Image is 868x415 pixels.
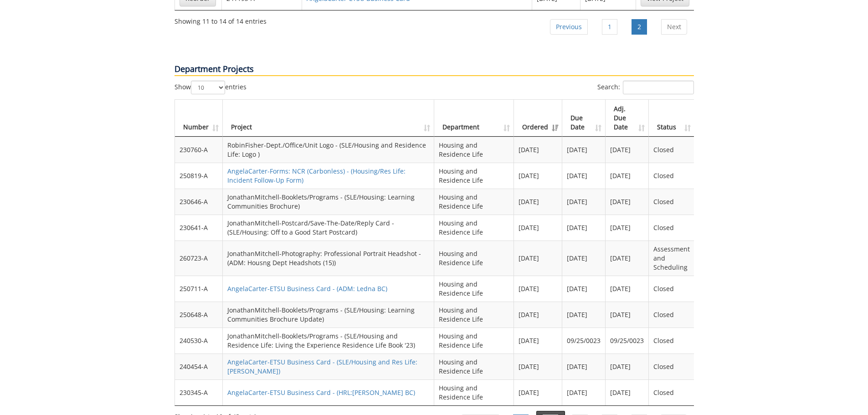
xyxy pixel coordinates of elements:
td: [DATE] [606,354,649,379]
th: Department: activate to sort column ascending [434,100,514,137]
td: JonathanMitchell-Booklets/Programs - (SLE/Housing and Residence Life: Living the Experience Resid... [223,328,434,354]
td: RobinFisher-Dept./Office/Unit Logo - (SLE/Housing and Residence Life: Logo ) [223,137,434,163]
td: Housing and Residence Life [434,163,514,189]
th: Number: activate to sort column ascending [175,100,223,137]
label: Show entries [175,81,247,94]
td: [DATE] [514,137,562,163]
a: AngelaCarter-Forms: NCR (Carbonless) - (Housing/Res Life: Incident Follow-Up Form) [227,167,406,184]
td: [DATE] [562,241,606,276]
td: Housing and Residence Life [434,189,514,215]
a: 2 [632,19,647,35]
select: Showentries [191,81,225,94]
td: [DATE] [562,163,606,189]
td: [DATE] [562,137,606,163]
td: [DATE] [562,189,606,215]
td: [DATE] [606,241,649,276]
td: Housing and Residence Life [434,354,514,379]
th: Status: activate to sort column ascending [649,100,694,137]
input: Search: [623,81,694,94]
td: [DATE] [606,215,649,241]
td: Closed [649,276,694,302]
td: Closed [649,328,694,354]
td: [DATE] [606,189,649,215]
label: Search: [597,81,694,94]
td: Housing and Residence Life [434,241,514,276]
td: [DATE] [606,276,649,302]
td: Closed [649,354,694,379]
td: [DATE] [514,241,562,276]
a: AngelaCarter-ETSU Business Card - (SLE/Housing and Res Life: [PERSON_NAME]) [227,358,417,375]
th: Project: activate to sort column ascending [223,100,434,137]
td: JonathanMitchell-Booklets/Programs - (SLE/Housing: Learning Communities Brochure Update) [223,302,434,328]
td: [DATE] [514,189,562,215]
td: [DATE] [606,302,649,328]
td: [DATE] [562,379,606,405]
td: [DATE] [514,276,562,302]
td: Housing and Residence Life [434,302,514,328]
td: [DATE] [514,379,562,405]
td: Closed [649,189,694,215]
td: Closed [649,163,694,189]
td: Closed [649,379,694,405]
a: 1 [602,19,617,35]
td: [DATE] [514,354,562,379]
a: AngelaCarter-ETSU Business Card - (ADM: Ledna BC) [227,284,387,293]
td: Assessment and Scheduling [649,241,694,276]
a: Next [661,19,687,35]
td: [DATE] [606,379,649,405]
a: Previous [550,19,588,35]
td: Closed [649,302,694,328]
td: Housing and Residence Life [434,328,514,354]
td: [DATE] [562,215,606,241]
td: [DATE] [562,354,606,379]
a: AngelaCarter-ETSU Business Card - (HRL:[PERSON_NAME] BC) [227,388,415,397]
th: Adj. Due Date: activate to sort column ascending [606,100,649,137]
td: [DATE] [606,137,649,163]
td: 230345-A [175,379,223,405]
td: Housing and Residence Life [434,215,514,241]
td: 250711-A [175,276,223,302]
td: Closed [649,137,694,163]
div: Showing 11 to 14 of 14 entries [175,13,267,26]
td: [DATE] [514,328,562,354]
td: 250819-A [175,163,223,189]
td: JonathanMitchell-Postcard/Save-The-Date/Reply Card - (SLE/Housing: Off to a Good Start Postcard) [223,215,434,241]
td: [DATE] [562,276,606,302]
th: Due Date: activate to sort column ascending [562,100,606,137]
td: 230641-A [175,215,223,241]
td: [DATE] [606,163,649,189]
td: JonathanMitchell-Photography: Professional Portrait Headshot - (ADM: Housng Dept Headshots (15)) [223,241,434,276]
td: Closed [649,215,694,241]
td: Housing and Residence Life [434,276,514,302]
p: Department Projects [175,63,694,76]
td: [DATE] [514,163,562,189]
th: Ordered: activate to sort column ascending [514,100,562,137]
td: 230760-A [175,137,223,163]
td: [DATE] [514,302,562,328]
td: 09/25/0023 [562,328,606,354]
td: 230646-A [175,189,223,215]
td: [DATE] [514,215,562,241]
td: 240530-A [175,328,223,354]
td: [DATE] [562,302,606,328]
td: 09/25/0023 [606,328,649,354]
td: 250648-A [175,302,223,328]
td: 260723-A [175,241,223,276]
td: JonathanMitchell-Booklets/Programs - (SLE/Housing: Learning Communities Brochure) [223,189,434,215]
td: Housing and Residence Life [434,137,514,163]
td: Housing and Residence Life [434,379,514,405]
td: 240454-A [175,354,223,379]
